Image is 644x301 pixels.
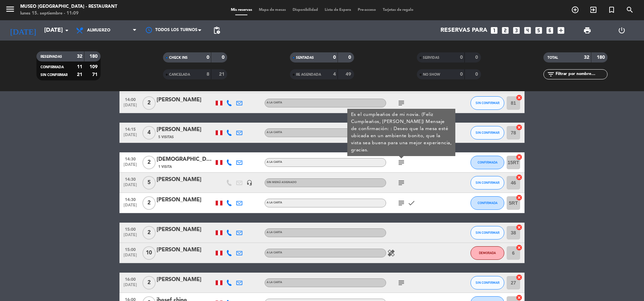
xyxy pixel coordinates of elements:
div: [PERSON_NAME] [157,175,214,184]
span: SIN CONFIRMAR [476,131,500,134]
i: turned_in_not [608,6,616,14]
strong: 0 [348,55,352,60]
span: SIN CONFIRMAR [476,101,500,105]
strong: 32 [77,54,82,59]
i: exit_to_app [589,6,597,14]
span: 4 [142,126,156,140]
span: A la Carta [267,251,282,254]
span: A la Carta [267,161,282,164]
strong: 4 [333,72,336,77]
span: 15:00 [122,245,139,253]
strong: 49 [346,72,352,77]
button: SIN CONFIRMAR [471,96,504,110]
span: 1 Visita [158,164,172,170]
i: add_circle_outline [571,6,579,14]
span: NO SHOW [423,73,440,76]
i: [DATE] [5,23,41,38]
span: Disponibilidad [289,8,321,12]
div: Museo [GEOGRAPHIC_DATA] - Restaurant [20,3,117,10]
span: [DATE] [122,183,139,191]
span: [DATE] [122,133,139,141]
i: cancel [516,94,522,101]
button: DEMORADA [471,246,504,260]
span: CHECK INS [169,56,188,59]
div: [PERSON_NAME] [157,96,214,104]
button: SIN CONFIRMAR [471,226,504,240]
span: Mis reservas [227,8,256,12]
span: [DATE] [122,253,139,261]
span: Sin menú asignado [267,181,297,184]
i: cancel [516,224,522,231]
i: subject [397,99,405,107]
span: RESERVADAS [41,55,62,58]
span: CONFIRMADA [478,201,498,205]
i: menu [5,4,15,14]
strong: 71 [92,72,99,77]
span: A la Carta [267,281,282,284]
strong: 0 [475,55,479,60]
span: print [583,26,591,34]
i: search [626,6,634,14]
span: [DATE] [122,203,139,211]
span: [DATE] [122,233,139,241]
span: A la Carta [267,201,282,204]
div: [PERSON_NAME] [157,225,214,234]
span: CONFIRMADA [478,160,498,164]
div: Es el cumpleaños de mi novia. (Feliz Cumpleaños, [PERSON_NAME]) Mensaje de confirmación: : Deseo ... [351,111,452,154]
strong: 180 [597,55,606,60]
span: RE AGENDADA [296,73,321,76]
span: SIN CONFIRMAR [476,231,500,234]
i: looks_6 [545,26,554,35]
i: cancel [516,294,522,301]
span: [DATE] [122,103,139,111]
strong: 0 [333,55,336,60]
span: 2 [142,276,156,290]
i: cancel [516,274,522,281]
i: power_settings_new [618,26,626,34]
button: SIN CONFIRMAR [471,276,504,290]
div: [PERSON_NAME] [157,125,214,134]
strong: 21 [219,72,226,77]
i: filter_list [547,70,555,78]
span: SIN CONFIRMAR [41,73,68,77]
span: SIN CONFIRMAR [476,181,500,184]
span: Mapa de mesas [256,8,289,12]
div: lunes 15. septiembre - 11:09 [20,10,117,17]
span: SENTADAS [296,56,314,59]
span: 14:30 [122,155,139,162]
span: DEMORADA [479,251,496,255]
div: [DEMOGRAPHIC_DATA][PERSON_NAME] [157,155,214,164]
span: Reservas para [440,27,487,34]
i: looks_3 [512,26,521,35]
i: subject [397,179,405,187]
span: Tarjetas de regalo [379,8,417,12]
i: looks_two [501,26,510,35]
i: cancel [516,154,522,160]
i: add_box [557,26,565,35]
i: cancel [516,124,522,131]
i: cancel [516,174,522,181]
strong: 21 [77,72,82,77]
span: [DATE] [122,283,139,291]
button: SIN CONFIRMAR [471,176,504,190]
span: 14:30 [122,175,139,183]
span: Lista de Espera [321,8,354,12]
span: [DATE] [122,162,139,170]
i: cancel [516,244,522,251]
i: subject [397,158,405,167]
span: 5 [142,176,156,190]
i: healing [387,249,395,257]
input: Filtrar por nombre... [555,71,607,78]
span: 10 [142,246,156,260]
span: 16:00 [122,275,139,283]
span: CANCELADA [169,73,190,76]
span: 5 Visitas [158,134,174,140]
i: arrow_drop_down [63,26,71,34]
div: LOG OUT [605,20,639,41]
span: pending_actions [213,26,221,34]
span: A la Carta [267,231,282,234]
span: SIN CONFIRMAR [476,281,500,284]
strong: 11 [77,65,82,69]
strong: 0 [222,55,226,60]
strong: 0 [460,72,463,77]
